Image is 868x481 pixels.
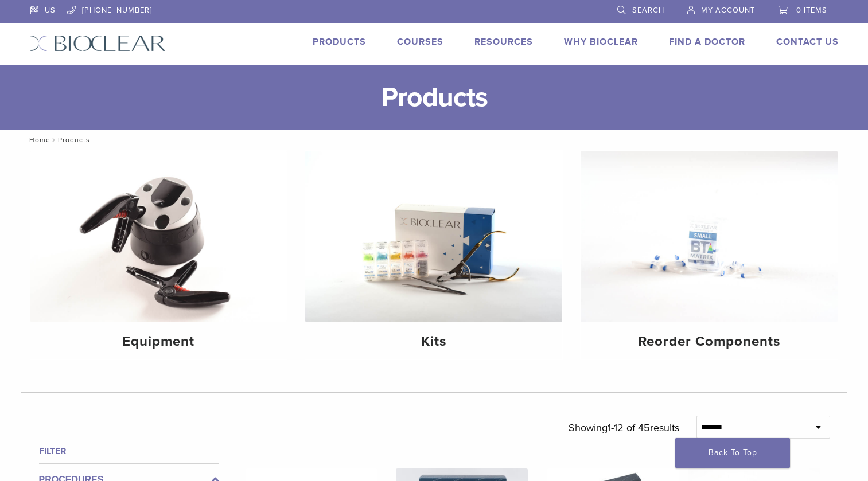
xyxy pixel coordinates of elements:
a: Equipment [30,151,287,359]
span: 1-12 of 45 [608,421,650,434]
p: Showing results [569,416,679,440]
img: Kits [305,151,562,322]
h4: Reorder Components [590,331,828,352]
span: / [50,137,58,143]
span: Search [632,6,664,15]
h4: Equipment [40,331,278,352]
a: Products [313,36,366,48]
span: 0 items [796,6,827,15]
a: Contact Us [776,36,839,48]
img: Equipment [30,151,287,322]
a: Kits [305,151,562,359]
a: Back To Top [675,438,790,468]
nav: Products [21,130,847,150]
a: Resources [474,36,533,48]
span: My Account [701,6,755,15]
img: Bioclear [30,35,166,52]
a: Why Bioclear [564,36,638,48]
h4: Kits [314,331,553,352]
img: Reorder Components [581,151,838,322]
h4: Filter [39,444,219,458]
a: Find A Doctor [669,36,745,48]
a: Reorder Components [581,151,838,359]
a: Home [26,136,50,144]
a: Courses [397,36,443,48]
